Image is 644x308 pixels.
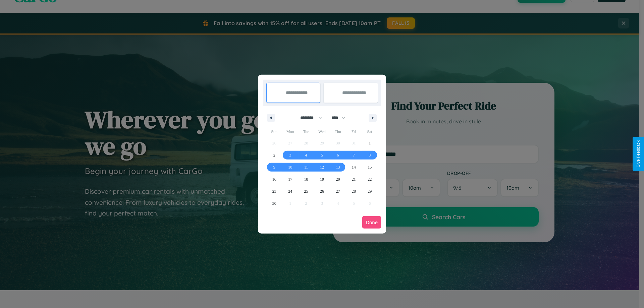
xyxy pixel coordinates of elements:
[330,149,346,161] button: 6
[369,149,371,161] span: 8
[305,149,307,161] span: 4
[298,149,314,161] button: 4
[368,173,372,185] span: 22
[320,173,324,185] span: 19
[362,149,378,161] button: 8
[282,161,298,173] button: 10
[362,185,378,197] button: 29
[314,161,330,173] button: 12
[362,216,381,229] button: Done
[336,185,340,197] span: 27
[288,185,292,197] span: 24
[304,185,308,197] span: 25
[266,197,282,209] button: 30
[288,173,292,185] span: 17
[266,185,282,197] button: 23
[330,173,346,185] button: 20
[272,185,276,197] span: 23
[330,161,346,173] button: 13
[321,149,323,161] span: 5
[266,161,282,173] button: 9
[320,161,324,173] span: 12
[352,161,356,173] span: 14
[304,173,308,185] span: 18
[304,161,308,173] span: 11
[346,126,362,137] span: Fri
[282,173,298,185] button: 17
[330,126,346,137] span: Thu
[362,173,378,185] button: 22
[314,126,330,137] span: Wed
[272,197,276,209] span: 30
[368,185,372,197] span: 29
[352,185,356,197] span: 28
[282,149,298,161] button: 3
[346,149,362,161] button: 7
[314,185,330,197] button: 26
[369,137,371,149] span: 1
[362,126,378,137] span: Sat
[314,173,330,185] button: 19
[298,173,314,185] button: 18
[266,149,282,161] button: 2
[336,173,340,185] span: 20
[298,185,314,197] button: 25
[336,161,340,173] span: 13
[346,161,362,173] button: 14
[314,149,330,161] button: 5
[346,173,362,185] button: 21
[266,126,282,137] span: Sun
[273,161,275,173] span: 9
[266,173,282,185] button: 16
[352,173,356,185] span: 21
[362,161,378,173] button: 15
[288,161,292,173] span: 10
[330,185,346,197] button: 27
[298,126,314,137] span: Tue
[273,149,275,161] span: 2
[282,185,298,197] button: 24
[353,149,355,161] span: 7
[337,149,339,161] span: 6
[636,140,641,168] div: Give Feedback
[289,149,291,161] span: 3
[368,161,372,173] span: 15
[298,161,314,173] button: 11
[362,137,378,149] button: 1
[346,185,362,197] button: 28
[320,185,324,197] span: 26
[272,173,276,185] span: 16
[282,126,298,137] span: Mon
